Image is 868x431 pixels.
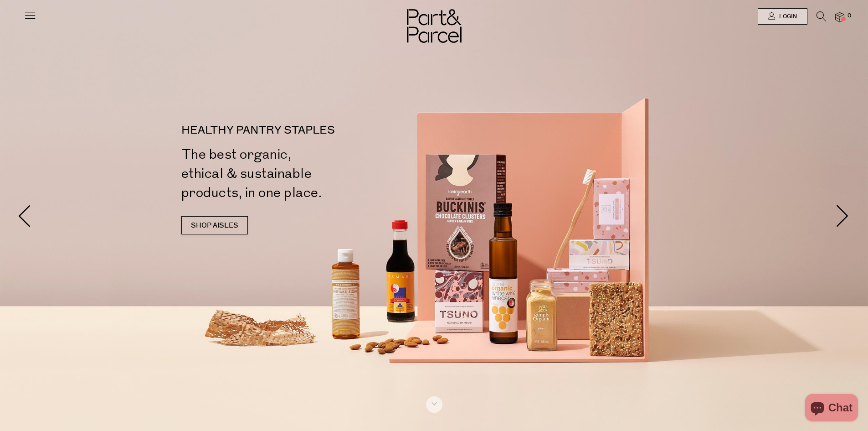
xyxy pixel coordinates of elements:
[181,125,438,136] p: HEALTHY PANTRY STAPLES
[845,12,853,20] span: 0
[758,8,807,25] a: Login
[802,394,861,424] inbox-online-store-chat: Shopify online store chat
[181,216,248,234] a: SHOP AISLES
[835,12,844,22] a: 0
[777,13,797,21] span: Login
[181,145,438,203] h2: The best organic, ethical & sustainable products, in one place.
[407,9,462,43] img: Part&Parcel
